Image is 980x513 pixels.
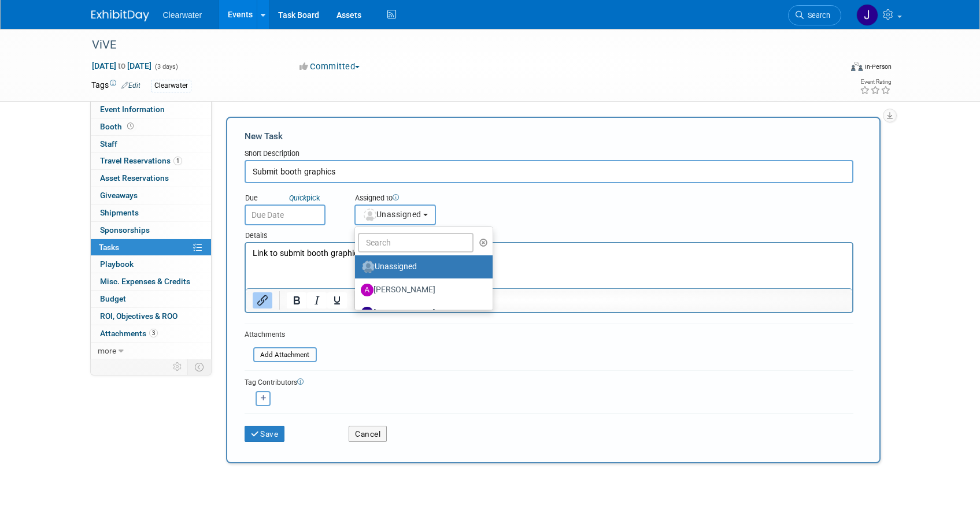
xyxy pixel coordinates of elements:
[100,311,177,321] span: ROI, Objectives & ROO
[363,210,421,219] span: Unassigned
[154,63,178,70] span: (3 days)
[287,193,322,203] a: Quickpick
[100,105,165,114] span: Event Information
[91,273,211,290] a: Misc. Expenses & Credits
[100,277,190,286] span: Misc. Expenses & Credits
[121,81,140,90] a: Edit
[245,148,853,160] div: Short Description
[856,4,878,26] img: Jakera Willis
[88,35,824,55] div: ViVE
[91,136,211,153] a: Staff
[245,225,853,242] div: Details
[851,62,863,71] img: Format-Inperson.png
[91,222,211,239] a: Sponsorships
[361,258,482,276] label: Unassigned
[245,376,853,388] div: Tag Contributors
[91,10,149,21] img: ExhibitDay
[287,292,306,308] button: Bold
[91,291,211,307] a: Budget
[91,101,211,118] a: Event Information
[100,208,139,217] span: Shipments
[149,329,158,337] span: 3
[245,160,853,183] input: Name of task or a short description
[788,5,841,25] a: Search
[91,239,211,256] a: Tasks
[245,330,317,340] div: Attachments
[307,292,327,308] button: Italic
[245,193,337,205] div: Due
[91,205,211,221] a: Shipments
[361,307,373,319] img: J.jpg
[289,194,306,202] i: Quick
[354,205,437,225] button: Unassigned
[354,193,494,205] div: Assigned to
[327,292,347,308] button: Underline
[100,173,169,183] span: Asset Reservations
[91,170,211,187] a: Asset Reservations
[435,309,449,317] span: (me)
[91,118,211,135] a: Booth
[99,243,119,252] span: Tasks
[91,61,152,71] span: [DATE] [DATE]
[804,11,830,20] span: Search
[187,359,211,374] td: Toggle Event Tabs
[100,225,150,235] span: Sponsorships
[125,122,136,131] span: Booth not reserved yet
[245,205,326,225] input: Due Date
[253,292,272,308] button: Insert/edit link
[116,61,127,70] span: to
[98,346,116,355] span: more
[91,325,211,342] a: Attachments3
[864,62,892,71] div: In-Person
[100,259,134,269] span: Playbook
[361,284,373,296] img: A.jpg
[91,308,211,325] a: ROI, Objectives & ROO
[91,343,211,359] a: more
[151,80,191,92] div: Clearwater
[100,122,136,131] span: Booth
[860,79,891,85] div: Event Rating
[100,294,126,303] span: Budget
[362,261,375,273] img: Unassigned-User-Icon.png
[361,281,482,299] label: [PERSON_NAME]
[358,233,474,252] input: Search
[91,79,140,92] td: Tags
[163,10,202,20] span: Clearwater
[173,157,182,165] span: 1
[245,426,285,442] button: Save
[100,329,158,338] span: Attachments
[91,187,211,204] a: Giveaways
[100,156,182,165] span: Travel Reservations
[773,60,892,77] div: Event Format
[246,243,852,288] iframe: Rich Text Area
[91,256,211,273] a: Playbook
[91,153,211,169] a: Travel Reservations1
[349,426,387,442] button: Cancel
[295,61,364,73] button: Committed
[245,130,853,143] div: New Task
[100,191,138,200] span: Giveaways
[168,359,188,374] td: Personalize Event Tab Strip
[361,304,482,322] label: [PERSON_NAME]
[100,139,117,148] span: Staff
